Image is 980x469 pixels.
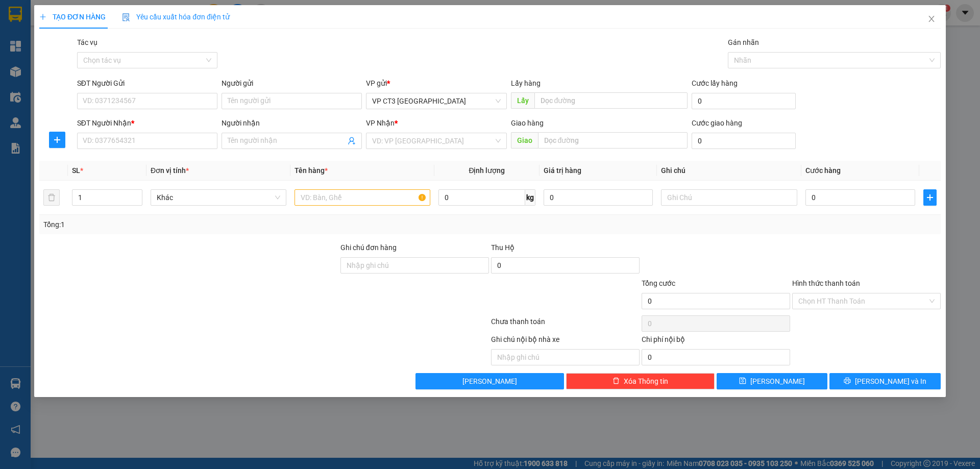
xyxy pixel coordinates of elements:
[50,136,65,144] span: plus
[4,37,81,56] span: VP CT3 [GEOGRAPHIC_DATA]
[792,279,860,287] label: Hình thức thanh toán
[469,166,505,175] span: Định lượng
[366,78,507,89] div: VP gửi
[692,93,796,109] input: Cước lấy hàng
[86,24,108,34] strong: Nhận:
[340,257,489,274] input: Ghi chú đơn hàng
[122,13,130,21] img: icon
[740,377,747,385] span: save
[463,376,518,387] span: [PERSON_NAME]
[151,166,189,175] span: Đơn vị tính
[416,373,565,389] button: [PERSON_NAME]
[222,117,362,129] div: Người nhận
[86,45,138,68] span: Bến Xe Cam Ranh
[72,166,80,175] span: SL
[43,219,378,230] div: Tổng: 1
[340,243,397,252] label: Ghi chú đơn hàng
[923,189,937,206] button: plus
[805,166,841,175] span: Cước hàng
[77,117,217,129] div: SĐT Người Nhận
[77,38,97,46] label: Tác vụ
[717,373,827,389] button: save[PERSON_NAME]
[511,132,538,149] span: Giao
[295,166,328,175] span: Tên hàng
[348,137,356,145] span: user-add
[661,189,797,206] input: Ghi Chú
[295,189,430,206] input: VD: Bàn, Ghế
[366,119,395,127] span: VP Nhận
[490,316,641,334] div: Chưa thanh toán
[86,69,148,79] span: [PERSON_NAME]
[844,377,851,385] span: printer
[728,38,759,46] label: Gán nhãn
[612,377,620,385] span: delete
[544,166,581,175] span: Giá trị hàng
[491,334,640,349] div: Ghi chú nội bộ nhà xe
[692,119,742,127] label: Cước giao hàng
[34,6,118,20] strong: Nhà xe Đức lộc
[538,132,688,149] input: Dọc đường
[491,243,514,252] span: Thu Hộ
[222,78,362,89] div: Người gửi
[751,376,805,387] span: [PERSON_NAME]
[4,37,19,46] strong: Gửi:
[657,161,801,181] th: Ghi chú
[692,133,796,149] input: Cước giao hàng
[692,79,738,87] label: Cước lấy hàng
[525,189,535,206] span: kg
[373,93,501,109] span: VP CT3 Nha Trang
[39,13,46,20] span: plus
[491,349,640,365] input: Nhập ghi chú
[77,78,217,89] div: SĐT Người Gửi
[39,13,106,21] span: TẠO ĐƠN HÀNG
[122,13,230,21] span: Yêu cầu xuất hóa đơn điện tử
[917,5,946,34] button: Close
[43,189,60,206] button: delete
[855,376,926,387] span: [PERSON_NAME] và In
[567,373,715,389] button: deleteXóa Thông tin
[511,79,541,87] span: Lấy hàng
[642,334,790,349] div: Chi phí nội bộ
[927,15,936,23] span: close
[86,24,137,44] span: VP Cam Ranh
[4,69,50,79] span: 0976532416
[4,58,65,67] span: [PERSON_NAME]
[624,376,668,387] span: Xóa Thông tin
[830,373,941,389] button: printer[PERSON_NAME] và In
[511,119,544,127] span: Giao hàng
[157,190,280,205] span: Khác
[49,132,65,148] button: plus
[642,279,675,287] span: Tổng cước
[924,193,936,202] span: plus
[534,92,688,109] input: Dọc đường
[511,92,534,109] span: Lấy
[544,189,653,206] input: 0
